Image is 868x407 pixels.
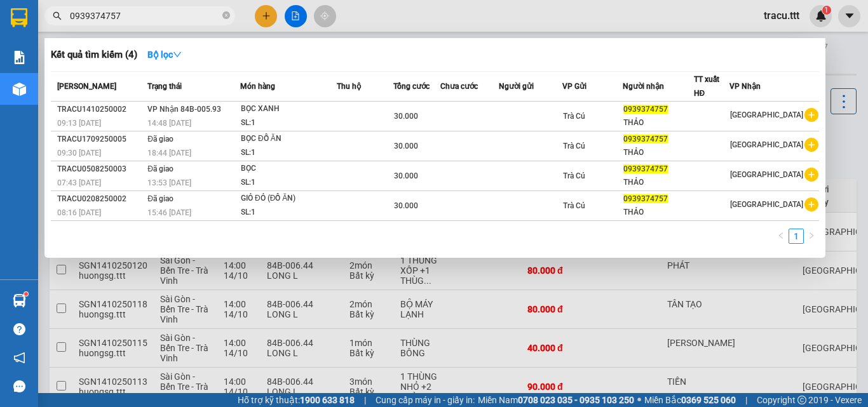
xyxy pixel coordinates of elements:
[563,142,585,150] span: Trà Cú
[13,51,26,64] img: solution-icon
[694,75,719,98] span: TT xuất HĐ
[804,229,819,244] button: right
[57,163,144,176] div: TRACU0508250003
[147,50,182,60] strong: Bộ lọc
[773,229,789,244] li: Previous Page
[57,192,144,206] div: TRACU0208250002
[147,82,182,91] span: Trạng thái
[394,201,418,210] span: 30.000
[623,82,664,91] span: Người nhận
[241,176,336,190] div: SL: 1
[147,149,191,157] span: 18:44 [DATE]
[222,11,230,19] span: close-circle
[13,352,25,364] span: notification
[563,112,585,121] span: Trà Cú
[57,119,101,128] span: 09:13 [DATE]
[394,171,418,180] span: 30.000
[147,178,191,187] span: 13:53 [DATE]
[57,149,101,157] span: 09:30 [DATE]
[804,168,818,182] span: plus-circle
[562,82,587,91] span: VP Gửi
[241,206,336,220] div: SL: 1
[137,44,192,65] button: Bộ lọcdown
[729,82,761,91] span: VP Nhận
[730,110,803,119] span: [GEOGRAPHIC_DATA]
[241,162,336,176] div: BỌC
[623,146,693,159] div: THẢO
[730,170,803,179] span: [GEOGRAPHIC_DATA]
[808,232,815,239] span: right
[789,229,803,243] a: 1
[499,82,534,91] span: Người gửi
[13,294,26,307] img: warehouse-icon
[51,48,137,62] h3: Kết quả tìm kiếm ( 4 )
[24,292,28,296] sup: 1
[57,82,116,91] span: [PERSON_NAME]
[804,108,818,122] span: plus-circle
[11,8,27,27] img: logo-vxr
[730,140,803,149] span: [GEOGRAPHIC_DATA]
[804,138,818,152] span: plus-circle
[804,197,818,211] span: plus-circle
[147,105,221,114] span: VP Nhận 84B-005.93
[57,103,144,116] div: TRACU1410250002
[730,200,803,209] span: [GEOGRAPHIC_DATA]
[241,146,336,160] div: SL: 1
[13,323,25,335] span: question-circle
[563,171,585,180] span: Trà Cú
[789,229,804,244] li: 1
[241,116,336,130] div: SL: 1
[337,82,361,91] span: Thu hộ
[393,82,430,91] span: Tổng cước
[57,133,144,146] div: TRACU1709250005
[147,164,173,173] span: Đã giao
[241,192,336,206] div: GIỎ ĐỎ (ĐỒ ĂN)
[13,380,25,392] span: message
[173,50,182,59] span: down
[241,132,336,146] div: BỌC ĐỒ ĂN
[623,105,668,114] span: 0939374757
[240,82,275,91] span: Món hàng
[623,164,668,173] span: 0939374757
[623,135,668,143] span: 0939374757
[53,11,62,20] span: search
[394,142,418,150] span: 30.000
[777,232,785,239] span: left
[773,229,789,244] button: left
[147,194,173,203] span: Đã giao
[440,82,478,91] span: Chưa cước
[563,201,585,210] span: Trà Cú
[623,194,668,203] span: 0939374757
[394,112,418,121] span: 30.000
[804,229,819,244] li: Next Page
[623,116,693,130] div: THẢO
[147,119,191,128] span: 14:48 [DATE]
[147,208,191,217] span: 15:46 [DATE]
[222,10,230,22] span: close-circle
[623,176,693,189] div: THẢO
[70,9,220,23] input: Tìm tên, số ĐT hoặc mã đơn
[57,208,101,217] span: 08:16 [DATE]
[623,206,693,219] div: THẢO
[147,135,173,143] span: Đã giao
[57,178,101,187] span: 07:43 [DATE]
[241,102,336,116] div: BỌC XANH
[13,83,26,96] img: warehouse-icon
